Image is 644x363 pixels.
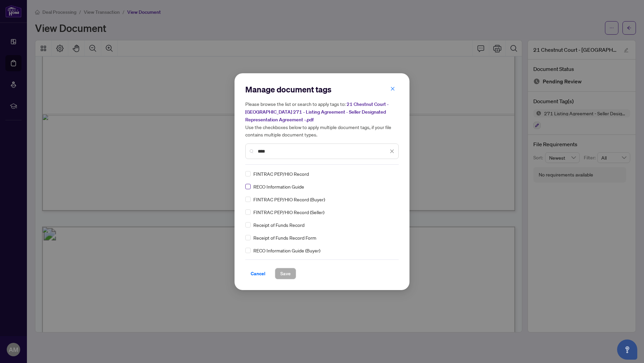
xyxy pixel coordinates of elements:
[253,183,304,190] span: RECO Information Guide
[253,196,325,203] span: FINTRAC PEP/HIO Record (Buyer)
[251,268,265,279] span: Cancel
[245,100,399,138] h5: Please browse the list or search to apply tags to: Use the checkboxes below to apply multiple doc...
[390,86,395,91] span: close
[253,234,316,241] span: Receipt of Funds Record Form
[253,221,305,229] span: Receipt of Funds Record
[275,268,296,279] button: Save
[617,339,637,360] button: Open asap
[253,170,309,177] span: FINTRAC PEP/HIO Record
[245,84,399,95] h2: Manage document tags
[253,208,324,216] span: FINTRAC PEP/HIO Record (Seller)
[245,268,271,279] button: Cancel
[390,149,394,154] span: close
[253,247,320,254] span: RECO Information Guide (Buyer)
[245,101,389,123] span: 21 Chestnut Court - [GEOGRAPHIC_DATA] 271 - Listing Agreement - Seller Designated Representation ...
